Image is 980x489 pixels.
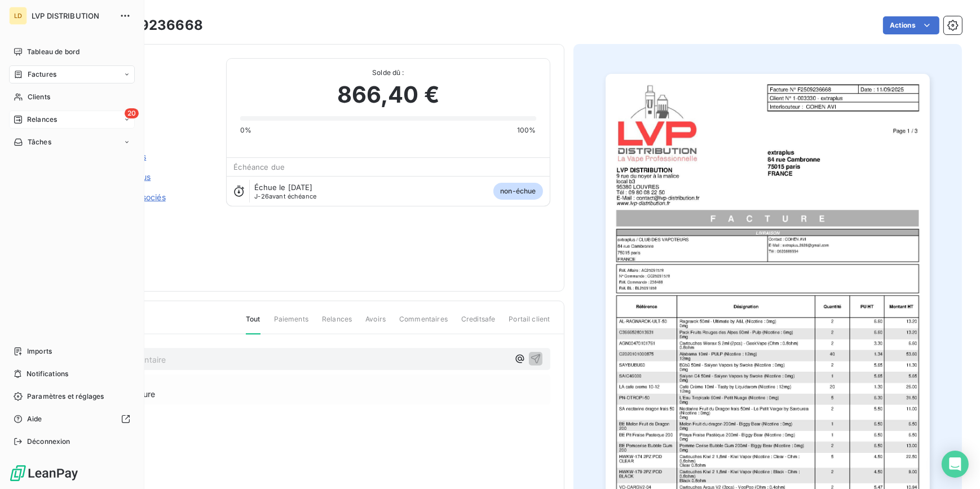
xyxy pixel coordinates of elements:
[28,69,56,80] span: Factures
[942,451,969,478] div: Open Intercom Messenger
[9,410,135,428] a: Aide
[27,437,70,447] span: Déconnexion
[493,183,542,200] span: non-échue
[9,464,79,482] img: Logo LeanPay
[509,314,550,333] span: Portail client
[254,192,269,200] span: J-26
[32,11,113,20] span: LVP DISTRIBUTION
[365,314,386,333] span: Avoirs
[883,16,939,34] button: Actions
[254,193,316,200] span: avant échéance
[461,314,496,333] span: Creditsafe
[240,68,536,78] span: Solde dû :
[322,314,352,333] span: Relances
[27,47,80,57] span: Tableau de bord
[337,78,439,112] span: 866,40 €
[27,114,57,125] span: Relances
[246,314,261,334] span: Tout
[254,183,312,192] span: Échue le [DATE]
[240,125,251,135] span: 0%
[27,391,104,402] span: Paramètres et réglages
[28,137,51,147] span: Tâches
[27,414,42,424] span: Aide
[233,162,285,171] span: Échéance due
[125,108,139,118] span: 20
[274,314,308,333] span: Paiements
[9,7,27,25] div: LD
[105,15,203,36] h3: F2509236668
[89,72,213,81] span: 1-003330
[399,314,448,333] span: Commentaires
[27,369,68,379] span: Notifications
[28,92,50,102] span: Clients
[27,346,52,356] span: Imports
[517,125,536,135] span: 100%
